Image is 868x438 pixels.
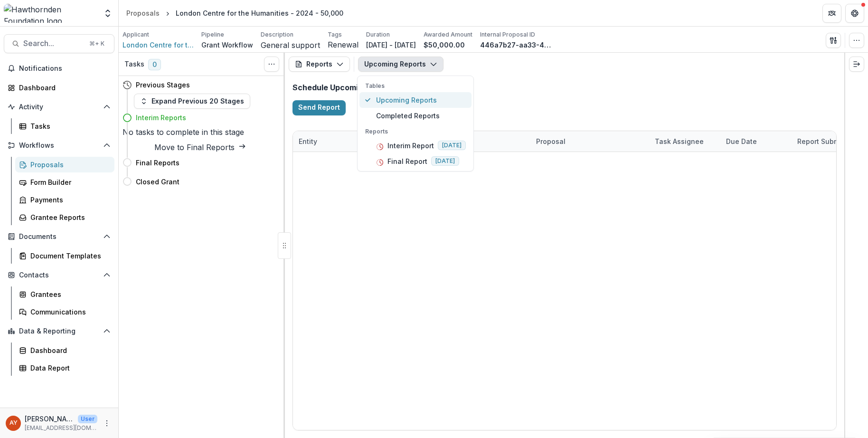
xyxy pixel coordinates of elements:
[261,39,320,51] p: General support
[4,99,114,114] button: Open Activity
[845,4,864,23] button: Get Help
[15,360,114,376] a: Data Report
[530,131,649,152] div: Proposal
[30,251,107,261] div: Document Templates
[822,4,841,23] button: Partners
[9,420,18,426] div: Andreas Yuíza
[328,40,359,49] span: Renewal
[19,271,99,279] span: Contacts
[4,80,114,95] a: Dashboard
[366,30,390,39] p: Duration
[124,60,144,68] h3: Tasks
[720,131,792,152] div: Due Date
[30,363,107,373] div: Data Report
[176,8,343,18] div: London Centre for the Humanities - 2024 - 50,000
[292,100,346,115] button: Send Report
[4,229,114,244] button: Open Documents
[264,57,279,72] button: Toggle View Cancelled Tasks
[19,327,99,335] span: Data & Reporting
[293,136,323,146] div: Entity
[4,61,114,76] button: Notifications
[30,195,107,205] div: Payments
[23,39,84,48] span: Search...
[376,111,466,121] span: Completed Reports
[424,30,472,39] p: Awarded Amount
[25,424,97,432] p: [EMAIL_ADDRESS][DOMAIN_NAME]
[123,6,347,20] nav: breadcrumb
[136,158,179,168] h4: Final Reports
[365,82,466,90] p: Tables
[15,157,114,172] a: Proposals
[15,174,114,190] a: Form Builder
[438,141,466,150] span: [DATE]
[365,127,466,136] p: Reports
[328,30,342,39] p: Tags
[849,57,864,72] button: Expand right
[15,209,114,225] a: Grantee Reports
[387,156,427,166] p: Final Report
[649,131,720,152] div: Task Assignee
[15,343,114,358] a: Dashboard
[19,103,99,111] span: Activity
[15,118,114,134] a: Tasks
[201,40,253,50] p: Grant Workflow
[123,142,277,153] button: Move to Final Reports
[289,57,350,72] button: Reports
[293,131,412,152] div: Entity
[387,141,434,151] p: Interim Report
[19,142,99,150] span: Workflows
[4,267,114,283] button: Open Contacts
[376,95,466,105] span: Upcoming Reports
[123,30,149,39] p: Applicant
[358,57,443,72] button: Upcoming Reports
[30,177,107,187] div: Form Builder
[30,160,107,170] div: Proposals
[123,6,163,20] a: Proposals
[15,286,114,302] a: Grantees
[148,59,161,70] span: 0
[30,307,107,317] div: Communications
[19,65,111,73] span: Notifications
[25,414,74,424] p: [PERSON_NAME]
[292,83,837,92] h2: Schedule Upcoming Reports
[30,212,107,222] div: Grantee Reports
[136,113,186,123] h4: Interim Reports
[424,40,465,50] p: $50,000.00
[19,233,99,241] span: Documents
[649,136,709,146] div: Task Assignee
[366,40,416,50] p: [DATE] - [DATE]
[19,83,107,93] div: Dashboard
[4,138,114,153] button: Open Workflows
[4,324,114,339] button: Open Data & Reporting
[123,40,194,50] a: London Centre for the Humanities
[136,177,179,187] h4: Closed Grant
[480,40,551,50] p: 446a7b27-aa33-4278-983a-5c9841577453
[15,192,114,208] a: Payments
[101,4,114,23] button: Open entity switcher
[30,121,107,131] div: Tasks
[78,415,97,423] p: User
[15,248,114,264] a: Document Templates
[720,136,763,146] div: Due Date
[134,94,250,109] button: Expand Previous 20 Stages
[136,80,190,90] h4: Previous Stages
[30,345,107,355] div: Dashboard
[431,156,459,166] span: [DATE]
[101,418,113,429] button: More
[87,38,106,49] div: ⌘ + K
[480,30,535,39] p: Internal Proposal ID
[30,289,107,299] div: Grantees
[4,4,97,23] img: Hawthornden Foundation logo
[530,136,571,146] div: Proposal
[261,30,293,39] p: Description
[123,126,277,138] h5: No tasks to complete in this stage
[126,8,160,18] div: Proposals
[15,304,114,320] a: Communications
[201,30,224,39] p: Pipeline
[4,34,114,53] button: Search...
